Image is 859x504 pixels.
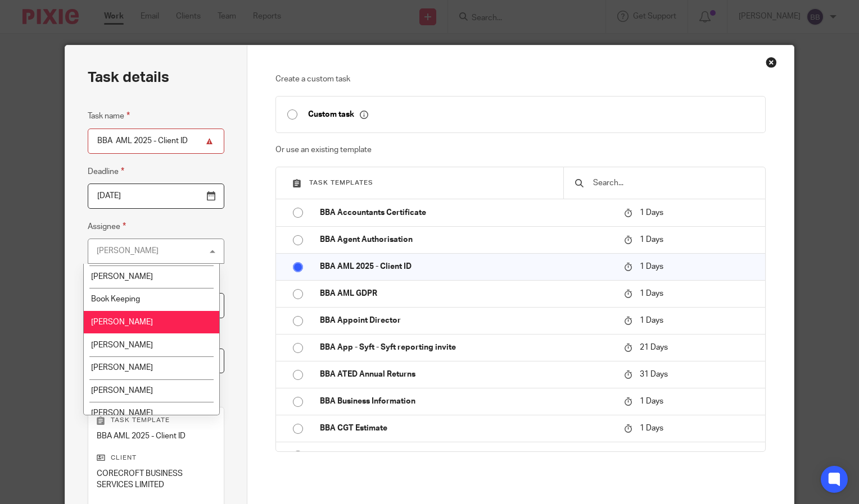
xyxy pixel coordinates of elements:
label: Deadline [88,165,124,178]
label: Assignee [88,220,126,233]
p: BBA Agent Authorisation [320,234,613,245]
span: 1 Days [640,263,663,271]
div: Close this dialog window [766,57,777,68]
span: 1 Days [640,236,663,244]
span: 31 Days [640,370,668,378]
span: [PERSON_NAME] [91,273,153,281]
input: Pick a date [88,184,224,209]
p: BBA CGT Estimate [320,423,613,434]
div: [PERSON_NAME] [97,247,159,255]
span: 1 Days [640,397,663,405]
span: [PERSON_NAME] [91,318,153,326]
p: Custom task [308,109,368,120]
p: Task template [97,416,215,425]
span: 1 Days [640,451,663,459]
span: [PERSON_NAME] [91,409,153,417]
p: BBA CGT Form [320,450,613,461]
p: BBA AML 2025 - Client ID [320,261,613,272]
input: Task name [88,129,224,154]
input: Search... [592,177,754,189]
p: CORECROFT BUSINESS SERVICES LIMITED [97,468,215,491]
p: BBA AML GDPR [320,288,613,299]
p: BBA AML 2025 - Client ID [97,430,215,442]
span: 1 Days [640,290,663,297]
span: [PERSON_NAME] [91,387,153,395]
p: BBA Appoint Director [320,315,613,326]
span: [PERSON_NAME] [91,341,153,349]
span: 1 Days [640,424,663,432]
label: Task name [88,109,130,122]
p: Or use an existing template [275,144,766,155]
p: Client [97,453,215,462]
h2: Task details [88,68,169,87]
span: 1 Days [640,209,663,217]
span: 1 Days [640,317,663,324]
p: BBA Accountants Certificate [320,207,613,218]
p: Create a custom task [275,74,766,85]
span: Book Keeping [91,295,140,303]
span: Task templates [309,180,373,186]
p: BBA Business Information [320,396,613,407]
span: 21 Days [640,343,668,351]
span: [PERSON_NAME] [91,364,153,372]
p: BBA ATED Annual Returns [320,369,613,380]
p: BBA App - Syft - Syft reporting invite [320,342,613,353]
